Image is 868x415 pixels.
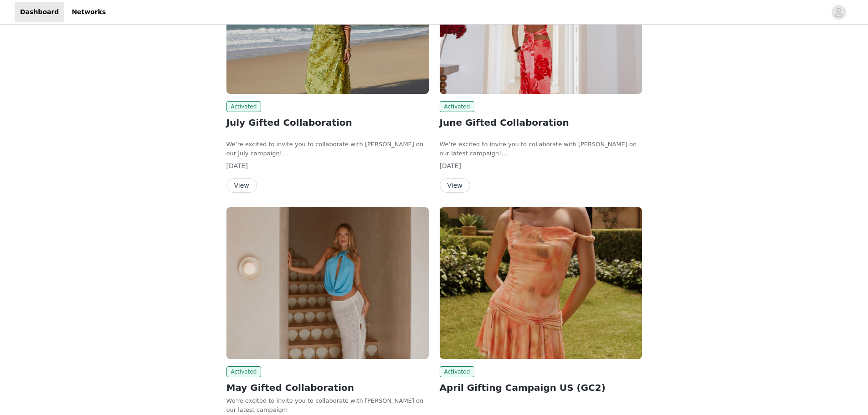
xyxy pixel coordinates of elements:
[440,101,475,112] span: Activated
[226,178,257,193] button: View
[440,162,461,169] span: [DATE]
[66,2,111,22] a: Networks
[834,5,843,20] div: avatar
[440,182,470,189] a: View
[440,116,642,129] h2: June Gifted Collaboration
[226,101,262,112] span: Activated
[440,366,475,377] span: Activated
[15,2,64,22] a: Dashboard
[226,207,429,359] img: Peppermayo USA
[226,366,262,377] span: Activated
[226,381,429,395] h2: May Gifted Collaboration
[226,116,429,129] h2: July Gifted Collaboration
[440,207,642,359] img: Peppermayo AUS
[226,162,248,169] span: [DATE]
[226,396,429,414] div: We’re excited to invite you to collaborate with [PERSON_NAME] on our latest campaign!
[226,140,429,158] p: We’re excited to invite you to collaborate with [PERSON_NAME] on our July campaign!
[226,182,257,189] a: View
[440,381,642,395] h2: April Gifting Campaign US (GC2)
[440,140,642,158] p: We’re excited to invite you to collaborate with [PERSON_NAME] on our latest campaign!
[440,178,470,193] button: View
